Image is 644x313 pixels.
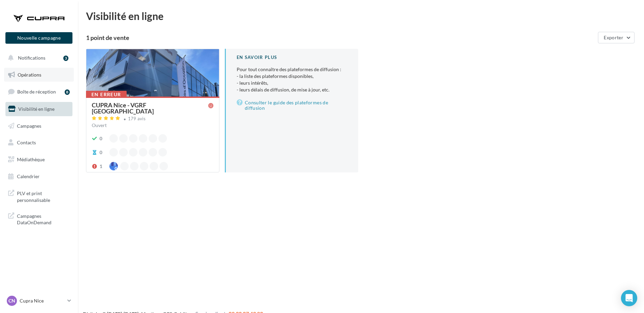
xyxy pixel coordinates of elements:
li: - la liste des plateformes disponibles, [237,73,347,80]
span: Contacts [17,140,36,145]
span: Médiathèque [17,156,45,162]
span: Visibilité en ligne [18,106,55,112]
a: Opérations [4,68,74,82]
span: Opérations [18,72,41,78]
button: Nouvelle campagne [5,32,72,44]
a: Calendrier [4,169,74,184]
a: Visibilité en ligne [4,102,74,116]
button: Exporter [598,32,635,43]
li: - leurs délais de diffusion, de mise à jour, etc. [237,86,347,93]
span: Campagnes [17,123,41,128]
div: 0 [100,149,102,156]
span: Notifications [18,55,45,61]
p: Cupra Nice [20,297,65,304]
a: Consulter le guide des plateformes de diffusion [237,99,347,112]
a: 179 avis [92,115,214,123]
a: Campagnes DataOnDemand [4,209,74,229]
a: CN Cupra Nice [5,294,72,307]
span: Boîte de réception [17,89,56,95]
p: Pour tout connaître des plateformes de diffusion : [237,66,347,93]
div: En erreur [86,91,127,98]
div: Open Intercom Messenger [621,290,637,306]
a: Contacts [4,135,74,150]
a: PLV et print personnalisable [4,186,74,206]
span: PLV et print personnalisable [17,189,70,203]
div: 0 [100,135,102,142]
a: Médiathèque [4,152,74,167]
span: Campagnes DataOnDemand [17,211,70,226]
div: Visibilité en ligne [86,11,636,21]
div: 1 point de vente [86,35,595,41]
div: En savoir plus [237,54,347,61]
div: 8 [65,89,70,95]
li: - leurs intérêts, [237,80,347,86]
div: 1 [100,163,102,170]
span: Calendrier [17,173,40,179]
a: Boîte de réception8 [4,84,74,99]
span: CN [8,297,15,304]
div: 179 avis [128,117,146,121]
a: Campagnes [4,119,74,133]
button: Notifications 3 [4,51,71,65]
span: Exporter [604,35,623,40]
div: 3 [63,56,68,61]
span: Ouvert [92,122,107,128]
div: CUPRA Nice - VGRF [GEOGRAPHIC_DATA] [92,102,208,114]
